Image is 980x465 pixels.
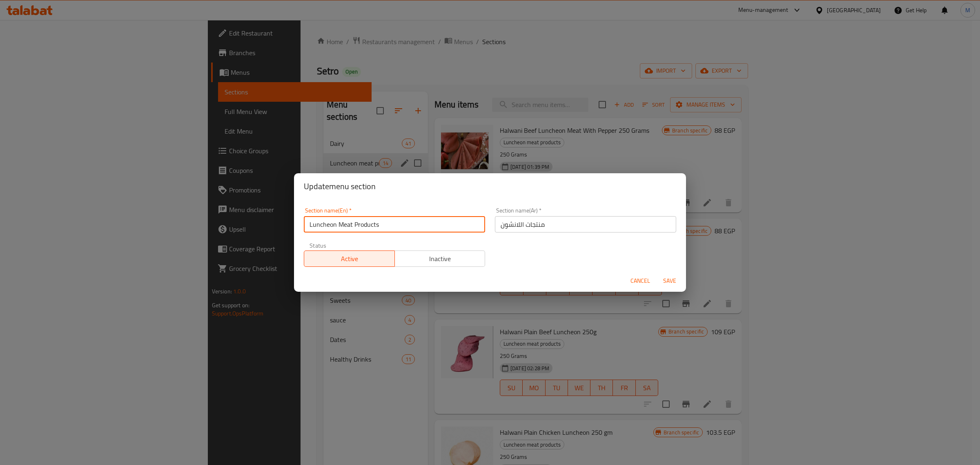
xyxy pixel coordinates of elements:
input: Please enter section name(en) [304,216,485,232]
h2: Update menu section [304,180,676,193]
span: Active [307,253,392,265]
span: Cancel [630,276,650,286]
button: Save [657,273,683,288]
span: Inactive [398,253,482,265]
button: Inactive [394,250,486,267]
button: Active [304,250,395,267]
button: Cancel [627,273,653,288]
input: Please enter section name(ar) [495,216,676,232]
span: Save [660,276,679,286]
